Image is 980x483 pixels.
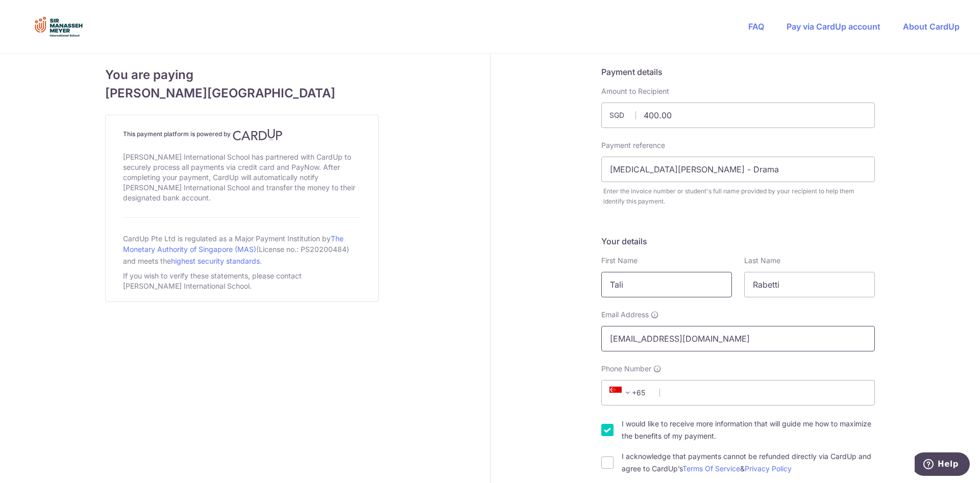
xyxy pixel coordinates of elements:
span: [PERSON_NAME][GEOGRAPHIC_DATA] [105,84,379,103]
input: Last name [744,272,875,297]
label: Amount to Recipient [601,86,669,96]
span: +65 [609,387,634,399]
input: Email address [601,326,875,351]
div: Enter the invoice number or student's full name provided by your recipient to help them identify ... [603,186,875,207]
span: SGD [609,110,636,120]
label: Payment reference [601,140,665,150]
a: highest security standards [171,257,260,265]
div: If you wish to verify these statements, please contact [PERSON_NAME] International School. [123,269,361,293]
h5: Your details [601,235,875,247]
span: +65 [606,387,652,399]
h4: This payment platform is powered by [123,129,361,141]
a: About CardUp [903,21,960,32]
label: First Name [601,256,638,266]
div: [PERSON_NAME] International School has partnered with CardUp to securely process all payments via... [123,150,361,205]
label: I would like to receive more information that will guide me how to maximize the benefits of my pa... [622,418,875,442]
img: CardUp [233,129,283,141]
a: Terms Of Service [682,464,740,473]
span: Email Address [601,310,649,320]
h5: Payment details [601,66,875,78]
a: Pay via CardUp account [787,21,880,32]
span: You are paying [105,66,379,84]
label: I acknowledge that payments cannot be refunded directly via CardUp and agree to CardUp’s & [622,450,875,475]
label: Last Name [744,256,780,266]
a: FAQ [748,21,764,32]
input: First name [601,272,732,297]
a: Privacy Policy [745,464,792,473]
div: CardUp Pte Ltd is regulated as a Major Payment Institution by (License no.: PS20200484) and meets... [123,230,361,269]
iframe: Opens a widget where you can find more information [915,452,970,478]
input: Payment amount [601,103,875,128]
span: Phone Number [601,364,651,374]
